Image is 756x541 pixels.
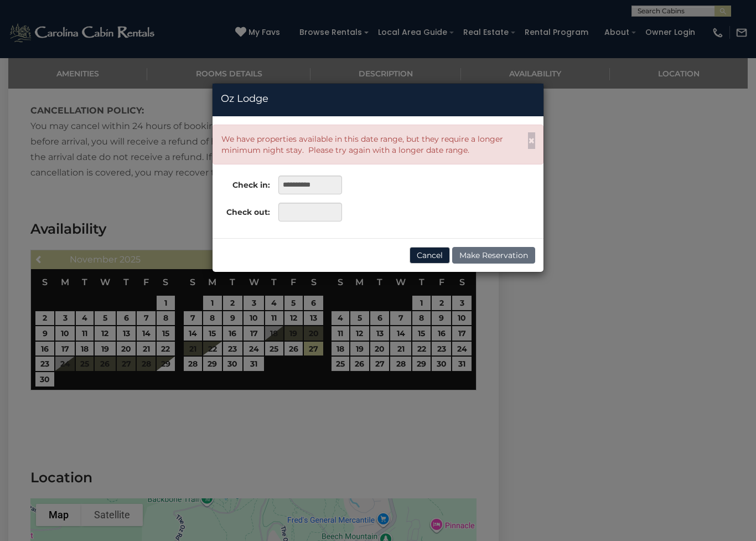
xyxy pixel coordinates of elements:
[213,203,270,218] label: Check out:
[528,133,535,147] span: ×
[452,247,535,264] button: Make Reservation
[221,133,524,156] div: We have properties available in this date range, but they require a longer minimum night stay. Pl...
[528,132,535,149] button: Close
[213,176,270,190] label: Check in:
[410,247,450,264] button: Cancel
[221,92,535,106] h4: Oz Lodge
